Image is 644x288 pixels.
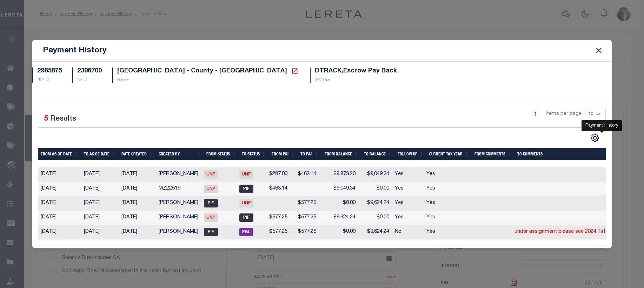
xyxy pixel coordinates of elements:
[295,196,319,211] td: $577.25
[119,196,156,211] td: [DATE]
[50,114,76,125] label: Results
[295,167,319,182] td: $463.14
[426,148,472,160] th: Current Tax Year: activate to sort column ascending
[266,167,295,182] td: $287.00
[81,182,119,196] td: [DATE]
[424,196,469,211] td: Yes
[358,225,392,239] td: $9,624.24
[81,167,119,182] td: [DATE]
[392,167,424,182] td: Yes
[472,148,514,160] th: From Comments: activate to sort column ascending
[582,120,622,131] div: Payment History
[392,196,424,211] td: Yes
[117,68,287,74] span: [GEOGRAPHIC_DATA] - County - [GEOGRAPHIC_DATA]
[514,229,643,234] a: under assignment please see 2024 1st half attachme...
[119,167,156,182] td: [DATE]
[38,196,81,211] td: [DATE]
[37,68,62,75] h5: 2985875
[392,211,424,225] td: Yes
[358,196,392,211] td: $9,624.24
[358,182,392,196] td: $0.00
[239,213,253,222] span: PIF
[81,196,119,211] td: [DATE]
[81,148,119,160] th: To As of Date: activate to sort column ascending
[424,167,469,182] td: Yes
[319,182,358,196] td: $9,049.34
[156,148,204,160] th: Created By: activate to sort column ascending
[38,167,81,182] td: [DATE]
[424,225,469,239] td: Yes
[204,148,239,160] th: From Status: activate to sort column ascending
[38,225,81,239] td: [DATE]
[594,46,603,55] button: Close
[38,148,81,160] th: From As of Date: activate to sort column ascending
[295,225,319,239] td: $577.25
[358,211,392,225] td: $0.00
[156,225,201,239] td: [PERSON_NAME]
[546,110,582,118] span: Items per page
[204,185,218,193] span: UNP
[204,213,218,222] span: UNP
[204,228,218,236] span: PIF
[315,77,397,83] p: SVC Type
[319,211,358,225] td: $9,624.24
[531,110,539,118] a: 1
[44,115,48,123] span: 5
[269,148,298,160] th: From P&I: activate to sort column ascending
[204,199,218,207] span: PIF
[392,225,424,239] td: No
[319,196,358,211] td: $0.00
[358,167,392,182] td: $9,049.34
[81,225,119,239] td: [DATE]
[424,182,469,196] td: Yes
[77,77,102,83] p: Tax ID
[395,148,426,160] th: Follow Up: activate to sort column ascending
[266,211,295,225] td: $577.25
[156,196,201,211] td: [PERSON_NAME]
[117,77,299,83] p: Agency
[77,68,102,75] h5: 2396700
[43,46,107,56] h5: Payment History
[295,211,319,225] td: $577.25
[119,182,156,196] td: [DATE]
[239,170,253,179] span: UNP
[38,182,81,196] td: [DATE]
[81,211,119,225] td: [DATE]
[119,225,156,239] td: [DATE]
[37,77,62,83] p: TBM ID
[298,148,322,160] th: To P&I: activate to sort column ascending
[361,148,395,160] th: To Balance: activate to sort column ascending
[266,225,295,239] td: $577.25
[119,211,156,225] td: [DATE]
[204,170,218,179] span: UNP
[266,182,295,196] td: $463.14
[119,148,156,160] th: Date Created: activate to sort column ascending
[315,68,397,75] h5: DTRACK,Escrow Pay Back
[319,225,358,239] td: $0.00
[322,148,361,160] th: From Balance: activate to sort column ascending
[392,182,424,196] td: Yes
[239,185,253,193] span: PIF
[239,199,253,207] span: UNP
[424,211,469,225] td: Yes
[156,211,201,225] td: [PERSON_NAME]
[239,148,269,160] th: To Status: activate to sort column ascending
[319,167,358,182] td: $8,873.20
[38,211,81,225] td: [DATE]
[514,148,639,160] th: To Comments: activate to sort column ascending
[156,182,201,196] td: MZ22519
[156,167,201,182] td: [PERSON_NAME]
[239,228,253,236] span: PBL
